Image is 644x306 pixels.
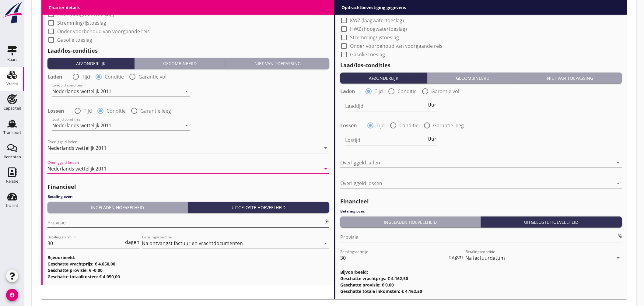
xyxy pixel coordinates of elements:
label: Garantie leeg [140,108,171,114]
h3: Geschatte vrachtprijs: € 4.050,00 [47,261,329,267]
div: Ingeladen hoeveelheid [50,204,185,211]
h3: Geschatte vrachtprijs: € 4.162,50 [340,275,622,282]
div: Relatie [6,179,18,183]
div: Nederlands wettelijk 2011 [52,89,111,94]
div: Inzicht [6,204,18,208]
div: Uitgeloste hoeveelheid [191,204,327,211]
label: KWZ (laagwatertoeslag) [57,3,111,9]
h2: Financieel [340,197,622,206]
label: Tijd [375,88,383,94]
div: Gecombineerd [137,60,223,67]
div: Na ontvangst factuur en vrachtdocumenten [142,241,243,246]
h3: Geschatte provisie: € 0,00 [340,282,622,288]
i: arrow_drop_down [183,88,190,95]
div: Vracht [6,82,18,86]
label: Tijd [82,74,90,80]
button: Gecombineerd [135,58,226,69]
span: Uur [428,136,437,141]
label: Onder voorbehoud van voorgaande reis [350,43,443,49]
label: Stremming/ijstoeslag [57,20,106,26]
div: Nederlands wettelijk 2011 [52,123,111,128]
h3: Geschatte totaalkosten: € 4.050,00 [47,273,329,280]
strong: Laden [47,74,62,80]
i: arrow_drop_down [322,144,329,152]
label: Garantie vol [138,74,166,80]
label: HWZ (hoogwatertoeslag) [57,11,114,17]
label: Conditie [107,108,126,114]
label: Conditie [399,122,418,128]
button: Uitgeloste hoeveelheid [188,202,330,213]
div: Gecombineerd [430,75,516,81]
div: Niet van toepassing [228,60,327,67]
div: Capaciteit [3,106,21,110]
label: HWZ (hoogwatertoeslag) [350,26,407,32]
div: Kaart [7,58,17,62]
label: Garantie leeg [433,122,464,128]
input: Provisie [47,218,324,227]
button: Uitgeloste hoeveelheid [481,216,622,227]
h3: Geschatte totale inkomsten: € 4.162,50 [340,288,622,294]
h4: Betaling over: [47,194,329,199]
h3: Geschatte provisie: € -0,00 [47,267,329,273]
div: Na factuurdatum [466,255,505,261]
i: arrow_drop_down [183,122,190,129]
button: Ingeladen hoeveelheid [47,202,188,213]
div: Afzonderlijk [50,60,132,67]
label: KWZ (laagwatertoeslag) [350,17,404,23]
h4: Betaling over: [340,209,622,214]
div: Nederlands wettelijk 2011 [47,166,107,171]
label: Gasolie toeslag [350,51,385,58]
input: Laadtijd [345,101,427,111]
label: Tijd [84,108,92,114]
div: Berichten [4,155,21,159]
input: Betalingstermijn [47,238,124,248]
i: arrow_drop_down [615,159,622,166]
h3: Bijvoorbeeld: [340,269,622,275]
label: Stremming/ijstoeslag [350,34,399,40]
i: account_circle [6,289,18,301]
button: Ingeladen hoeveelheid [340,216,481,227]
h2: Laad/los-condities [47,47,329,55]
i: arrow_drop_down [322,240,329,247]
button: Afzonderlijk [47,58,135,69]
div: Transport [3,131,21,135]
label: Garantie vol [431,88,459,94]
div: dagen [448,254,463,259]
strong: Lossen [340,122,357,128]
strong: Laden [340,88,355,94]
h2: Laad/los-condities [340,61,622,69]
label: Verzekering schip vereist [350,0,407,6]
div: Nederlands wettelijk 2011 [47,145,107,151]
label: Transportbasis [350,9,385,15]
div: Afzonderlijk [343,75,425,81]
i: arrow_drop_down [615,254,622,262]
h2: Financieel [47,183,329,191]
label: Conditie [397,88,417,94]
i: arrow_drop_down [615,180,622,187]
button: Niet van toepassing [519,72,622,83]
span: Uur [428,102,437,107]
h3: Bijvoorbeeld: [47,254,329,261]
input: Provisie [340,232,617,242]
button: Niet van toepassing [226,58,329,69]
button: Gecombineerd [427,72,518,83]
label: Conditie [105,74,124,80]
img: logo-small.a267ee39.svg [1,2,23,24]
input: Betalingstermijn [340,253,448,263]
button: Afzonderlijk [340,72,427,83]
div: Uitgeloste hoeveelheid [483,219,620,225]
label: Tijd [376,122,385,128]
input: Lostijd [345,135,427,145]
div: dagen [124,240,140,244]
div: % [324,219,329,224]
strong: Lossen [47,108,64,114]
label: Gasolie toeslag [57,37,92,43]
div: % [617,234,622,238]
i: arrow_drop_down [322,165,329,172]
div: Ingeladen hoeveelheid [343,219,478,225]
div: Niet van toepassing [521,75,620,81]
label: Onder voorbehoud van voorgaande reis [57,28,150,34]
